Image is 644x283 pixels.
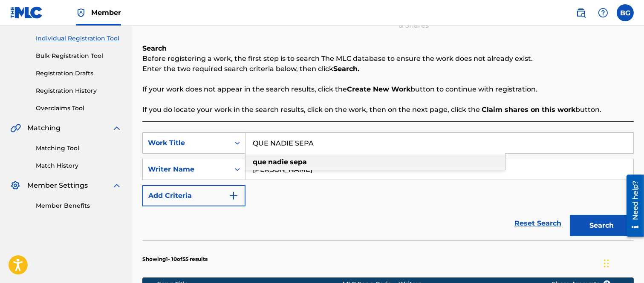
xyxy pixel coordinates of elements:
[148,164,225,174] div: Writer Name
[142,255,208,263] p: Showing 1 - 10 of 55 results
[601,242,644,283] div: Widget de chat
[36,201,122,210] a: Member Benefits
[333,65,359,73] strong: Search.
[142,44,167,52] b: Search
[620,172,644,240] iframe: Resource Center
[142,84,634,94] p: If your work does not appear in the search results, click the button to continue with registration.
[290,158,307,166] strong: sepa
[510,214,566,233] a: Reset Search
[347,85,410,93] strong: Create New Work
[576,8,586,18] img: search
[10,180,20,191] img: Member Settings
[570,215,634,236] button: Search
[142,132,634,240] form: Search Form
[595,4,612,21] div: Help
[27,180,88,191] span: Member Settings
[617,4,634,21] div: User Menu
[148,138,225,148] div: Work Title
[36,104,122,113] a: Overclaims Tool
[598,8,608,18] img: help
[10,6,43,19] img: MLC Logo
[10,123,21,133] img: Matching
[142,64,634,74] p: Enter the two required search criteria below, then click
[142,54,634,64] p: Before registering a work, the first step is to search The MLC database to ensure the work does n...
[112,123,122,133] img: expand
[228,191,239,201] img: 9d2ae6d4665cec9f34b9.svg
[572,4,589,21] a: Public Search
[36,161,122,170] a: Match History
[142,105,634,115] p: If you do locate your work in the search results, click on the work, then on the next page, click...
[76,8,86,18] img: Top Rightsholder
[91,8,121,17] span: Member
[253,158,266,166] strong: que
[268,158,288,166] strong: nadie
[601,242,644,283] iframe: Chat Widget
[36,34,122,43] a: Individual Registration Tool
[112,180,122,191] img: expand
[27,123,61,133] span: Matching
[482,106,575,114] strong: Claim shares on this work
[36,144,122,153] a: Matching Tool
[36,69,122,78] a: Registration Drafts
[36,51,122,60] a: Bulk Registration Tool
[142,185,245,206] button: Add Criteria
[36,86,122,95] a: Registration History
[604,251,609,276] div: Arrastrar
